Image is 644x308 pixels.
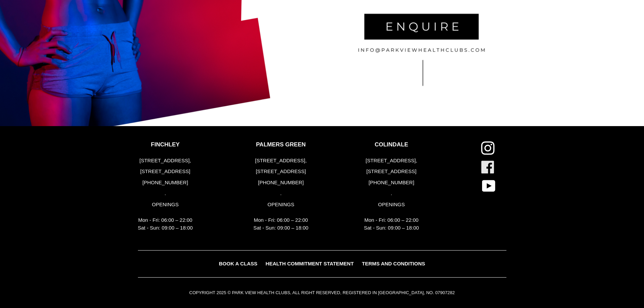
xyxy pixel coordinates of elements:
[364,157,419,165] p: [STREET_ADDRESS],
[254,216,309,232] p: Mon - Fri: 06:00 – 22:00 Sat - Sun: 09:00 – 18:00
[364,201,419,209] p: OPENINGS
[254,190,309,197] p: .
[138,190,193,197] p: .
[254,141,309,148] p: PALMERS GREEN
[364,190,419,197] p: .
[219,261,257,266] span: BOOK A CLASS
[138,201,193,209] p: OPENINGS
[364,216,419,232] p: Mon - Fri: 06:00 – 22:00 Sat - Sun: 09:00 – 18:00
[254,179,309,187] p: [PHONE_NUMBER]
[138,168,193,175] p: [STREET_ADDRESS]
[138,216,193,232] p: Mon - Fri: 06:00 – 22:00 Sat - Sun: 09:00 – 18:00
[266,261,354,266] span: HEALTH COMMITMENT STATEMENT
[364,179,419,187] p: [PHONE_NUMBER]
[254,157,309,165] p: [STREET_ADDRESS],
[215,259,261,269] a: BOOK A CLASS
[189,290,455,295] small: COPYRIGHT 2025 © PARK VIEW HEALTH CLUBS, ALL RIGHT RESERVED, REGISTERED IN [GEOGRAPHIC_DATA], NO....
[138,157,193,165] p: [STREET_ADDRESS],
[362,261,425,266] span: TERMS AND CONDITIONS
[138,179,193,187] p: [PHONE_NUMBER]
[364,141,419,148] p: COLINDALE
[138,141,193,148] p: FINCHLEY
[262,259,357,269] a: HEALTH COMMITMENT STATEMENT
[364,168,419,175] p: [STREET_ADDRESS]
[254,168,309,175] p: [STREET_ADDRESS]
[254,201,309,209] p: OPENINGS
[359,259,429,269] a: TERMS AND CONDITIONS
